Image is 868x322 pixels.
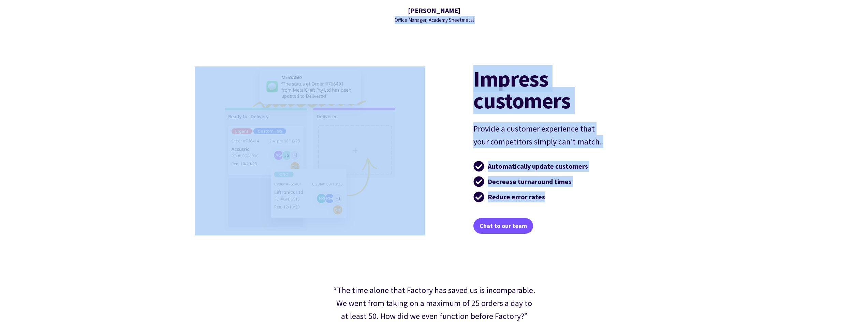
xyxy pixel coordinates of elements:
[488,162,588,170] strong: Automatically update customers
[473,218,533,234] a: Chat to our team
[473,122,602,149] p: Provide a customer experience that your competitors simply can’t match.
[395,16,474,24] div: Office Manager, Academy Sheetmetal
[473,68,631,111] h2: Impress customers
[488,193,545,201] strong: Reduce error rates
[754,248,868,322] iframe: Chat Widget
[408,6,460,15] strong: [PERSON_NAME]
[488,177,572,186] strong: Decrease turnaround times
